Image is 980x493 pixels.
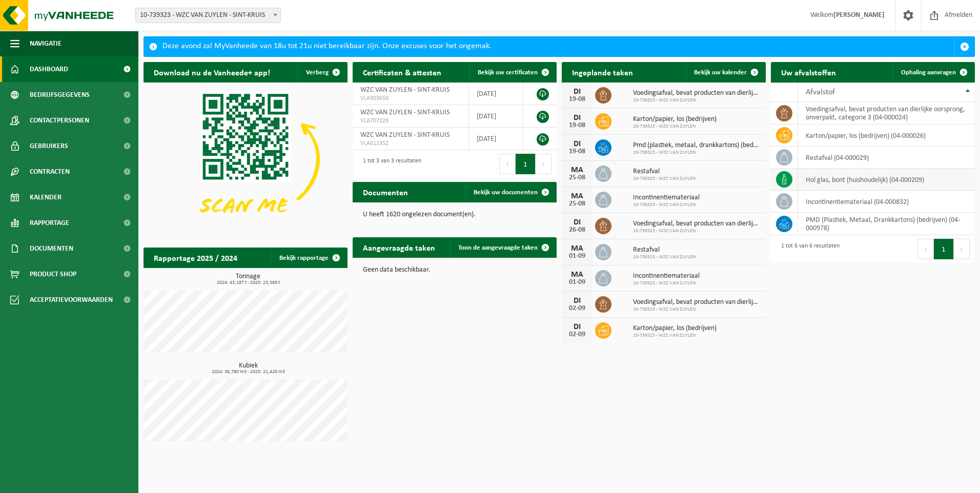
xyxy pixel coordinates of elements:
td: karton/papier, los (bedrijven) (04-000026) [798,125,975,147]
button: Next [536,154,552,174]
div: DI [567,323,587,331]
div: MA [567,244,587,253]
button: Previous [499,154,516,174]
span: VLA707329 [360,117,461,125]
td: restafval (04-000029) [798,147,975,169]
span: Dashboard [30,56,68,82]
span: Bekijk uw kalender [694,69,747,76]
span: WZC VAN ZUYLEN - SINT-KRUIS [360,86,450,94]
span: 2024: 43,187 t - 2025: 23,569 t [149,280,348,285]
span: 2024: 38,780 m3 - 2025: 21,420 m3 [149,369,348,375]
span: Rapportage [30,210,69,236]
span: VLA611352 [360,139,461,148]
div: 01-09 [567,279,587,286]
span: Karton/papier, los (bedrijven) [633,115,717,124]
span: 10-739323 - WZC VAN ZUYLEN [633,254,696,260]
div: 1 tot 3 van 3 resultaten [358,153,421,175]
span: VLA903650 [360,94,461,102]
strong: [PERSON_NAME] [833,11,885,19]
h2: Rapportage 2025 / 2024 [144,248,248,268]
a: Bekijk rapportage [271,248,346,268]
span: Pmd (plastiek, metaal, drankkartons) (bedrijven) [633,141,761,150]
span: 10-739323 - WZC VAN ZUYLEN [633,306,761,313]
td: voedingsafval, bevat producten van dierlijke oorsprong, onverpakt, categorie 3 (04-000024) [798,102,975,125]
div: 01-09 [567,253,587,260]
span: WZC VAN ZUYLEN - SINT-KRUIS [360,131,450,139]
a: Bekijk uw documenten [465,182,556,202]
span: Karton/papier, los (bedrijven) [633,324,717,333]
span: 10-739323 - WZC VAN ZUYLEN [633,124,717,130]
div: 02-09 [567,305,587,312]
span: Acceptatievoorwaarden [30,287,113,313]
span: Voedingsafval, bevat producten van dierlijke oorsprong, onverpakt, categorie 3 [633,298,761,306]
span: Gebruikers [30,133,68,159]
span: Bedrijfsgegevens [30,82,90,108]
div: DI [567,114,587,122]
span: Toon de aangevraagde taken [458,244,538,251]
h2: Download nu de Vanheede+ app! [144,62,280,82]
div: DI [567,218,587,227]
div: DI [567,88,587,96]
div: 1 tot 6 van 6 resultaten [776,238,840,260]
div: 19-08 [567,148,587,155]
td: [DATE] [469,83,523,105]
h2: Ingeplande taken [562,62,643,82]
div: MA [567,166,587,174]
h3: Tonnage [149,273,348,285]
span: Incontinentiemateriaal [633,272,700,280]
td: [DATE] [469,128,523,150]
button: Verberg [298,62,346,83]
span: Contactpersonen [30,108,89,133]
div: DI [567,297,587,305]
span: 10-739323 - WZC VAN ZUYLEN [633,333,717,339]
button: 1 [516,154,536,174]
h3: Kubiek [149,362,348,375]
span: Bekijk uw certificaten [478,69,538,76]
span: Bekijk uw documenten [474,189,538,196]
div: MA [567,192,587,200]
span: Verberg [306,69,329,76]
h2: Aangevraagde taken [353,237,445,257]
p: Geen data beschikbaar. [363,266,546,274]
span: 10-739323 - WZC VAN ZUYLEN - SINT-KRUIS [135,8,281,23]
div: MA [567,271,587,279]
a: Toon de aangevraagde taken [450,237,556,258]
button: Previous [917,239,934,259]
img: Download de VHEPlus App [144,83,348,236]
span: Incontinentiemateriaal [633,194,700,202]
td: hol glas, bont (huishoudelijk) (04-000209) [798,169,975,191]
span: 10-739323 - WZC VAN ZUYLEN [633,97,761,104]
span: Ophaling aanvragen [901,69,956,76]
span: Documenten [30,236,73,261]
span: Contracten [30,159,70,184]
h2: Uw afvalstoffen [771,62,846,82]
a: Bekijk uw kalender [686,62,765,83]
span: Kalender [30,184,62,210]
h2: Documenten [353,182,418,202]
span: Restafval [633,168,696,176]
span: Navigatie [30,31,62,56]
button: Next [954,239,970,259]
span: 10-739323 - WZC VAN ZUYLEN [633,176,696,182]
div: Deze avond zal MyVanheede van 18u tot 21u niet bereikbaar zijn. Onze excuses voor het ongemak. [162,37,954,56]
div: 26-08 [567,227,587,234]
span: Voedingsafval, bevat producten van dierlijke oorsprong, onverpakt, categorie 3 [633,89,761,97]
div: 19-08 [567,122,587,129]
span: 10-739323 - WZC VAN ZUYLEN [633,280,700,286]
span: 10-739323 - WZC VAN ZUYLEN [633,228,761,234]
span: 10-739323 - WZC VAN ZUYLEN [633,202,700,208]
span: Restafval [633,246,696,254]
div: DI [567,140,587,148]
button: 1 [934,239,954,259]
div: 25-08 [567,174,587,181]
div: 25-08 [567,200,587,208]
p: U heeft 1620 ongelezen document(en). [363,211,546,218]
span: Voedingsafval, bevat producten van dierlijke oorsprong, onverpakt, categorie 3 [633,220,761,228]
span: Product Shop [30,261,76,287]
td: [DATE] [469,105,523,128]
span: Afvalstof [806,88,835,96]
a: Bekijk uw certificaten [469,62,556,83]
div: 02-09 [567,331,587,338]
span: 10-739323 - WZC VAN ZUYLEN - SINT-KRUIS [136,8,280,23]
h2: Certificaten & attesten [353,62,452,82]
